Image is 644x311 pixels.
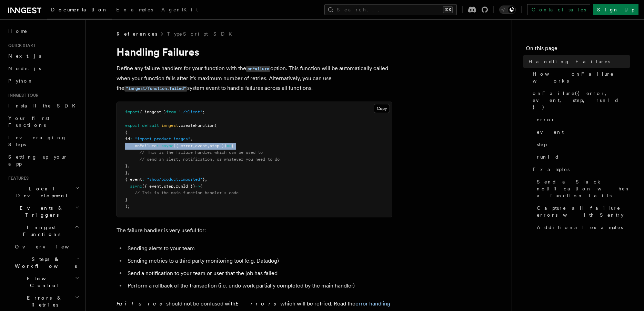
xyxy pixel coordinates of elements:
a: step [534,138,630,151]
a: Handling Failures [526,55,630,68]
span: event [537,129,564,135]
span: id [125,136,130,141]
span: "import-product-images" [135,136,190,141]
span: : [157,143,159,148]
span: Local Development [6,185,75,199]
a: Examples [112,2,157,19]
code: "inngest/function.failed" [124,86,187,92]
span: // send an alert, notification, or whatever you need to do [140,157,280,162]
a: Setting up your app [6,151,81,170]
button: Events & Triggers [6,202,81,221]
a: Documentation [47,2,112,19]
span: runId }) [176,184,195,189]
span: } [125,197,128,202]
a: How onFailure works [530,68,630,87]
span: { inngest } [140,110,166,114]
span: , [128,170,130,175]
button: Search...⌘K [324,4,457,15]
span: Python [8,78,33,84]
button: Copy [374,104,390,113]
span: { [200,184,202,189]
span: inngest [161,123,178,128]
span: Documentation [51,7,108,12]
span: Home [8,28,28,35]
span: , [128,163,130,168]
em: Failures [117,300,166,307]
span: step [537,141,547,148]
span: Leveraging Steps [8,135,67,147]
span: Features [6,176,29,181]
span: Steps & Workflows [12,256,77,270]
span: .createFunction [178,123,214,128]
span: Node.js [8,66,41,71]
li: Sending alerts to your team [125,244,392,253]
li: Sending metrics to a third party monitoring tool (e.g. Datadog) [125,256,392,266]
span: ; [202,110,205,114]
span: "./client" [178,110,202,114]
button: Steps & Workflows [12,253,81,272]
a: Sign Up [593,4,638,15]
span: AgentKit [161,7,198,12]
button: Toggle dark mode [499,6,516,14]
span: => [195,184,200,189]
span: Examples [116,7,153,12]
a: Your first Functions [6,112,81,131]
a: Overview [12,241,81,253]
a: Examples [530,163,630,176]
a: Contact sales [527,4,590,15]
span: // This is the failure handler which can be used to [140,150,263,155]
span: { [125,130,128,135]
a: runId [534,151,630,163]
span: , [190,136,193,141]
span: ( [214,123,217,128]
span: , [207,143,210,148]
span: step [164,184,173,189]
span: Inngest tour [6,93,39,98]
a: event [534,126,630,138]
span: => [227,143,231,148]
code: onFailure [246,66,270,72]
span: Install the SDK [8,103,80,109]
span: onFailure({ error, event, step, runId }) [533,90,630,111]
span: ({ event [142,184,161,189]
span: Events & Triggers [6,205,75,218]
a: Leveraging Steps [6,131,81,151]
span: default [142,123,159,128]
span: References [117,30,157,37]
span: Handling Failures [529,58,610,65]
a: error [534,113,630,126]
span: } [125,163,128,168]
a: Home [6,25,81,37]
span: , [161,184,164,189]
a: onFailure({ error, event, step, runId }) [530,87,630,113]
span: event [195,143,207,148]
span: onFailure [135,143,157,148]
span: Capture all failure errors with Sentry [537,205,630,218]
span: // This is the main function handler's code [135,190,239,195]
span: Flow Control [12,275,75,289]
li: Send a notification to your team or user that the job has failed [125,268,392,278]
a: Install the SDK [6,100,81,112]
a: Send a Slack notification when a function fails [534,176,630,202]
a: Python [6,75,81,87]
kbd: ⌘K [443,6,453,13]
a: Node.js [6,62,81,75]
h1: Handling Failures [117,46,392,58]
button: Inngest Functions [6,221,81,241]
span: error [537,116,555,123]
a: Additional examples [534,221,630,234]
span: ({ error [173,143,193,148]
span: async [161,143,173,148]
em: Errors [235,300,280,307]
span: Your first Functions [8,115,49,128]
span: , [173,184,176,189]
a: Capture all failure errors with Sentry [534,202,630,221]
p: The failure handler is very useful for: [117,226,392,235]
span: : [142,177,144,182]
span: { [231,143,234,148]
span: How onFailure works [533,70,630,84]
span: : [130,136,132,141]
span: Send a Slack notification when a function fails [537,178,630,199]
a: Next.js [6,50,81,62]
p: Define any failure handlers for your function with the option. This function will be automaticall... [117,64,392,93]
